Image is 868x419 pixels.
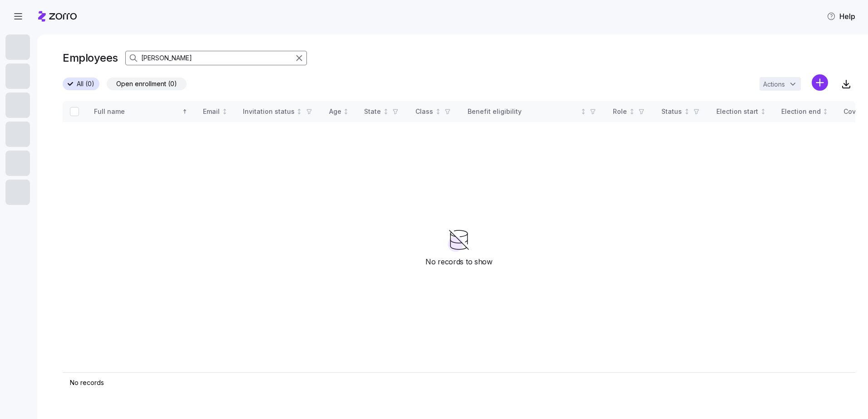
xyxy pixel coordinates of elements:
[606,101,654,122] th: RoleNot sorted
[580,108,587,115] div: Not sorted
[63,51,118,65] h1: Employees
[812,74,828,91] svg: add icon
[716,107,758,117] div: Election start
[760,108,766,115] div: Not sorted
[329,107,341,117] div: Age
[94,107,180,117] div: Full name
[827,11,855,22] span: Help
[435,108,441,115] div: Not sorted
[822,108,829,115] div: Not sorted
[468,107,578,117] div: Benefit eligibility
[343,108,349,115] div: Not sorted
[684,108,690,115] div: Not sorted
[709,101,774,122] th: Election startNot sorted
[70,378,848,387] div: No records
[781,107,821,117] div: Election end
[460,101,606,122] th: Benefit eligibilityNot sorted
[203,107,220,117] div: Email
[383,108,389,115] div: Not sorted
[116,78,177,90] span: Open enrollment (0)
[322,101,357,122] th: AgeNot sorted
[364,107,381,117] div: State
[629,108,635,115] div: Not sorted
[661,107,682,117] div: Status
[425,256,492,268] span: No records to show
[357,101,408,122] th: StateNot sorted
[125,51,307,65] input: Search Employees
[70,107,79,116] input: Select all records
[759,77,801,91] button: Actions
[243,107,295,117] div: Invitation status
[819,7,863,25] button: Help
[774,101,837,122] th: Election endNot sorted
[296,108,302,115] div: Not sorted
[77,78,94,90] span: All (0)
[87,101,196,122] th: Full nameSorted ascending
[654,101,709,122] th: StatusNot sorted
[763,81,785,88] span: Actions
[196,101,236,122] th: EmailNot sorted
[236,101,322,122] th: Invitation statusNot sorted
[415,107,433,117] div: Class
[182,108,188,115] div: Sorted ascending
[222,108,228,115] div: Not sorted
[613,107,627,117] div: Role
[408,101,460,122] th: ClassNot sorted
